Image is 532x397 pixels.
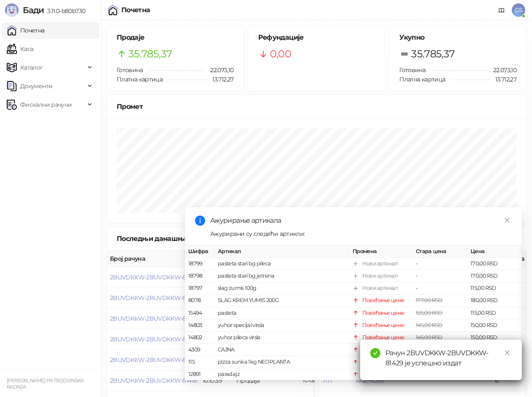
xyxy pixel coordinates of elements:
span: 0,00 [270,46,291,62]
td: pasteta [214,307,349,319]
button: 2BUVDKKW-2BUVDKKW-81418 [110,377,197,384]
div: Рачун 2BUVDKKW-2BUVDKKW-81429 је успешно издат [385,348,512,368]
span: Бади [23,5,44,15]
td: 8078 [185,294,214,307]
td: 14802 [185,332,214,344]
th: Промена [349,246,412,258]
h5: Продаје [117,32,234,43]
span: Платна картица [399,76,445,83]
h5: Рефундације [258,32,375,43]
span: 35.785,37 [128,46,172,62]
button: 2BUVDKKW-2BUVDKKW-81421 [110,315,196,322]
div: Нови артикал [362,272,398,280]
span: info-circle [195,216,205,226]
td: pasteta stari bg jetrena [214,270,349,282]
td: SLAG KREM YUMIS 200G [214,294,349,307]
td: 115 [185,356,214,368]
h5: Укупно [399,32,516,43]
div: Нови артикал [362,284,398,292]
td: - [412,282,467,294]
button: 2BUVDKKW-2BUVDKKW-81422 [110,294,198,302]
a: Close [503,216,512,225]
td: yuhor specijal virsla [214,319,349,331]
span: Каталог [20,59,43,76]
th: Број рачуна [107,251,199,267]
td: paradajz [214,368,349,381]
span: 145,00 RSD [416,321,443,328]
td: - [412,258,467,270]
span: Платна картица [117,76,163,83]
th: Шифра [185,246,214,258]
span: GS [512,3,525,17]
div: Последњи данашњи рачуни [117,233,228,244]
td: pizza sunka 1kg NEOPLANTA [214,356,349,368]
td: 115,00 RSD [467,307,522,319]
span: check-circle [370,348,380,358]
td: 14803 [185,319,214,331]
td: 4309 [185,344,214,356]
th: Стара цена [412,246,467,258]
span: 35.785,37 [411,46,454,62]
td: yuhor pileca virsla [214,332,349,344]
button: 2BUVDKKW-2BUVDKKW-81423 [110,273,198,281]
td: 12891 [185,368,214,381]
div: Повећање цене [362,333,404,342]
span: 105,00 RSD [416,309,443,316]
span: 13.712,27 [206,75,233,84]
span: Готовина [117,66,143,74]
div: Повећање цене [362,296,404,305]
div: Почетна [121,7,150,14]
th: Цена [467,246,522,258]
td: 18799 [185,258,214,270]
td: slag zumis 100g [214,282,349,294]
td: 170,00 RSD [467,258,522,270]
span: close [504,350,510,356]
a: Почетна [7,22,45,39]
td: 180,00 RSD [467,294,522,307]
td: CAJNA [214,344,349,356]
div: Ажурирање артикала [210,216,512,226]
td: 115,00 RSD [467,282,522,294]
span: 22.073,10 [487,65,516,75]
th: Артикал [214,246,349,258]
td: 150,00 RSD [467,319,522,331]
small: [PERSON_NAME] PR TRGOVINSKA RADNJA [7,378,84,390]
span: 145,00 RSD [416,334,443,340]
span: close [504,217,510,223]
td: 18798 [185,270,214,282]
td: - [412,270,467,282]
a: Каса [7,41,33,57]
span: 22.073,10 [204,65,233,75]
a: Close [503,348,512,357]
span: Фискални рачуни [20,96,72,113]
td: 18797 [185,282,214,294]
div: Повећање цене [362,321,404,329]
div: Ажурирани су следећи артикли: [210,229,512,238]
td: 150,00 RSD [467,332,522,344]
span: 177,00 RSD [416,297,443,303]
a: Документација [495,3,508,17]
span: Готовина [399,66,425,74]
img: Logo [5,3,19,17]
span: 3.11.0-b80b730 [44,7,85,15]
span: Документи [20,78,52,95]
span: 13.712,27 [489,75,516,84]
button: 2BUVDKKW-2BUVDKKW-81420 [110,335,198,343]
button: 2BUVDKKW-2BUVDKKW-81419 [110,356,197,364]
div: Повећање цене [362,308,404,317]
td: 170,00 RSD [467,270,522,282]
td: pasteta stari bg pileca [214,258,349,270]
div: Нови артикал [362,259,398,268]
td: 15494 [185,307,214,319]
div: Промет [117,101,516,112]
